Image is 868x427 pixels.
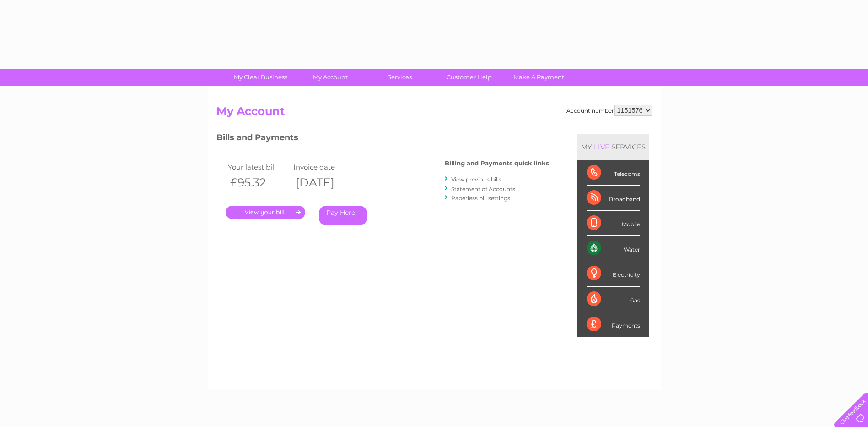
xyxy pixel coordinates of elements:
a: Statement of Accounts [451,186,515,192]
a: My Clear Business [223,69,298,86]
a: Make A Payment [501,69,577,86]
div: Mobile [587,211,640,236]
a: Customer Help [431,69,507,86]
h3: Bills and Payments [216,131,549,147]
div: Payments [587,312,640,337]
a: . [226,206,305,219]
div: Telecoms [587,160,640,186]
td: Your latest bill [226,161,291,173]
a: Pay Here [319,206,367,225]
h2: My Account [216,105,652,122]
div: Water [587,236,640,261]
th: [DATE] [291,173,357,192]
a: Services [362,69,437,86]
div: Gas [587,287,640,312]
div: MY SERVICES [577,134,649,160]
div: Electricity [587,261,640,286]
td: Invoice date [291,161,357,173]
h4: Billing and Payments quick links [445,160,549,167]
div: Account number [566,105,652,116]
a: View previous bills [451,176,501,183]
div: LIVE [592,142,611,151]
div: Broadband [587,186,640,211]
a: My Account [292,69,368,86]
a: Paperless bill settings [451,195,510,202]
th: £95.32 [226,173,291,192]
